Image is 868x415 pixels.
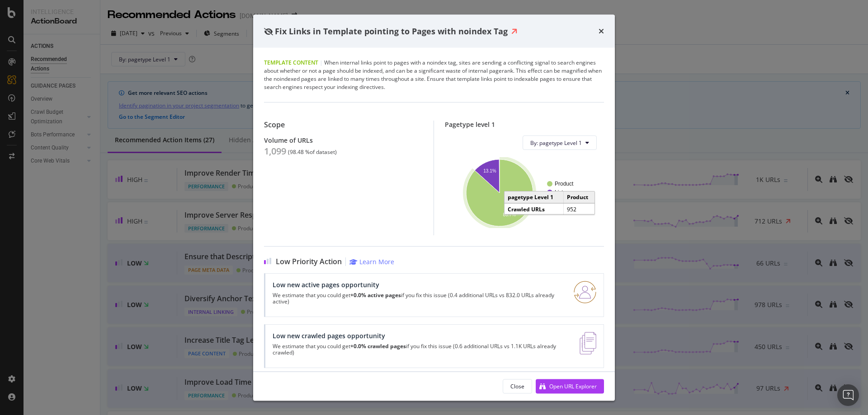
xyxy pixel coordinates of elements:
[264,59,604,91] div: When internal links point to pages with a noindex tag, sites are sending a conflicting signal to ...
[574,281,596,303] img: RO06QsNG.png
[264,146,286,157] div: 1,099
[483,168,496,173] text: 13.1%
[555,198,568,204] text: Other
[264,121,423,129] div: Scope
[555,189,563,196] text: List
[273,292,563,305] p: We estimate that you could get if you fix this issue (0.4 additional URLs vs 832.0 URLs already a...
[359,257,394,266] div: Learn More
[536,379,604,393] button: Open URL Explorer
[549,382,597,390] div: Open URL Explorer
[445,121,604,128] div: Pagetype level 1
[837,384,859,406] div: Open Intercom Messenger
[275,25,508,36] span: Fix Links in Template pointing to Pages with noindex Tag
[273,332,569,340] div: Low new crawled pages opportunity
[350,291,401,299] strong: +0.0% active pages
[523,135,597,150] button: By: pagetype Level 1
[555,181,574,187] text: Product
[276,257,342,266] span: Low Priority Action
[530,139,582,146] span: By: pagetype Level 1
[273,343,569,356] p: We estimate that you could get if you fix this issue (0.6 additional URLs vs 1.1K URLs already cr...
[599,25,604,37] div: times
[503,212,515,217] text: 86.7%
[349,257,394,266] a: Learn More
[350,342,406,350] strong: +0.0% crawled pages
[452,157,597,228] svg: A chart.
[273,281,563,289] div: Low new active pages opportunity
[510,382,524,390] div: Close
[503,379,532,393] button: Close
[253,14,615,401] div: modal
[580,332,596,354] img: e5DMFwAAAABJRU5ErkJggg==
[264,28,273,35] div: eye-slash
[264,136,423,144] div: Volume of URLs
[264,59,318,66] span: Template Content
[288,149,337,155] div: ( 98.48 % of dataset )
[320,59,323,66] span: |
